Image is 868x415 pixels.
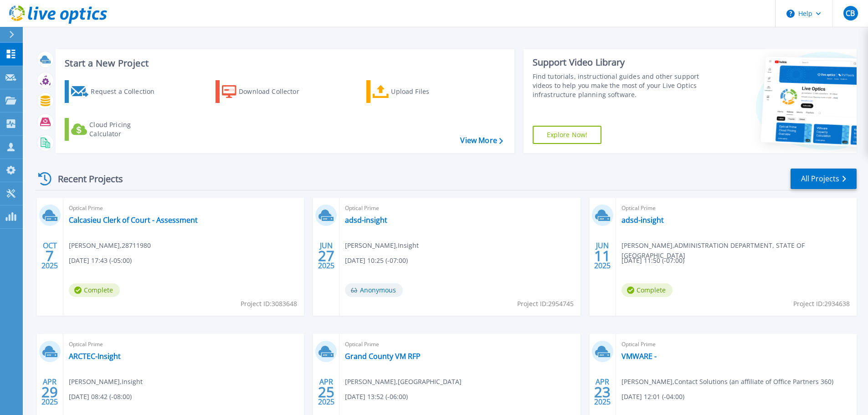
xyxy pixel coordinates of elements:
[621,352,657,361] a: VMWARE -
[318,239,335,272] div: JUN 2025
[345,392,408,402] span: [DATE] 13:52 (-06:00)
[345,203,575,213] span: Optical Prime
[345,352,421,361] a: Grand County VM RFP
[621,241,857,261] span: [PERSON_NAME] , ADMINISTRATION DEPARTMENT, STATE OF [GEOGRAPHIC_DATA]
[366,80,468,103] a: Upload Files
[594,239,611,272] div: JUN 2025
[460,136,503,145] a: View More
[621,215,664,225] a: adsd-insight
[318,252,334,260] span: 27
[594,388,611,396] span: 23
[41,388,58,396] span: 29
[89,120,162,138] div: Cloud Pricing Calculator
[35,168,135,190] div: Recent Projects
[69,215,198,225] a: Calcasieu Clerk of Court - Assessment
[594,252,611,260] span: 11
[345,339,575,349] span: Optical Prime
[69,203,298,213] span: Optical Prime
[791,169,857,189] a: All Projects
[621,256,684,266] span: [DATE] 11:50 (-07:00)
[69,256,132,266] span: [DATE] 17:43 (-05:00)
[41,239,58,272] div: OCT 2025
[241,299,297,309] span: Project ID: 3083648
[345,215,387,225] a: adsd-insight
[65,118,166,141] a: Cloud Pricing Calculator
[69,339,298,349] span: Optical Prime
[533,56,703,68] div: Support Video Library
[345,283,403,297] span: Anonymous
[239,82,312,101] div: Download Collector
[621,377,833,387] span: [PERSON_NAME] , Contact Solutions (an affiliate of Office Partners 360)
[345,241,419,251] span: [PERSON_NAME] , Insight
[621,392,684,402] span: [DATE] 12:01 (-04:00)
[216,80,317,103] a: Download Collector
[846,10,855,17] span: CB
[621,283,673,297] span: Complete
[318,388,334,396] span: 25
[391,82,464,101] div: Upload Files
[517,299,574,309] span: Project ID: 2954745
[345,256,408,266] span: [DATE] 10:25 (-07:00)
[46,252,54,260] span: 7
[69,392,132,402] span: [DATE] 08:42 (-08:00)
[65,80,166,103] a: Request a Collection
[793,299,850,309] span: Project ID: 2934638
[69,377,143,387] span: [PERSON_NAME] , Insight
[69,352,121,361] a: ARCTEC-Insight
[91,82,164,101] div: Request a Collection
[318,375,335,409] div: APR 2025
[65,58,503,68] h3: Start a New Project
[621,339,851,349] span: Optical Prime
[621,203,851,213] span: Optical Prime
[594,375,611,409] div: APR 2025
[41,375,58,409] div: APR 2025
[69,241,151,251] span: [PERSON_NAME] , 28711980
[69,283,120,297] span: Complete
[533,126,602,144] a: Explore Now!
[345,377,462,387] span: [PERSON_NAME] , [GEOGRAPHIC_DATA]
[533,72,703,99] div: Find tutorials, instructional guides and other support videos to help you make the most of your L...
